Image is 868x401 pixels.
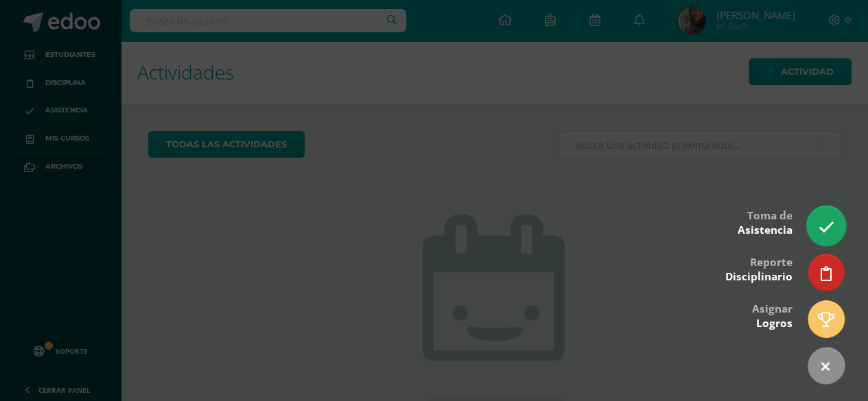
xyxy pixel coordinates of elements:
span: Disciplinario [725,269,793,284]
span: Asistencia [738,223,793,237]
div: Reporte [725,246,793,291]
div: Asignar [752,293,793,337]
span: Logros [756,316,793,330]
div: Toma de [738,199,793,244]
